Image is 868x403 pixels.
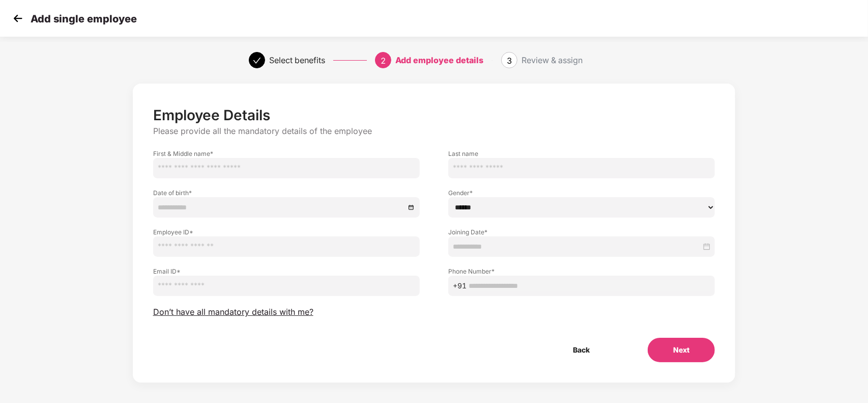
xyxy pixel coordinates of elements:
[269,52,325,68] div: Select benefits
[153,267,420,276] label: Email ID
[10,11,25,26] img: svg+xml;base64,PHN2ZyB4bWxucz0iaHR0cDovL3d3dy53My5vcmcvMjAwMC9zdmciIHdpZHRoPSIzMCIgaGVpZ2h0PSIzMC...
[448,189,715,197] label: Gender
[153,228,420,236] label: Employee ID
[448,228,715,236] label: Joining Date
[153,189,420,197] label: Date of birth
[253,57,261,65] span: check
[153,126,715,137] p: Please provide all the mandatory details of the employee
[448,267,715,276] label: Phone Number
[648,338,715,362] button: Next
[453,280,467,291] span: +91
[522,52,583,68] div: Review & assign
[507,56,512,66] span: 3
[31,13,137,25] p: Add single employee
[395,52,483,68] div: Add employee details
[153,106,715,124] p: Employee Details
[448,149,715,158] label: Last name
[381,56,386,66] span: 2
[153,149,420,158] label: First & Middle name
[153,307,313,317] span: Don’t have all mandatory details with me?
[547,338,615,362] button: Back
